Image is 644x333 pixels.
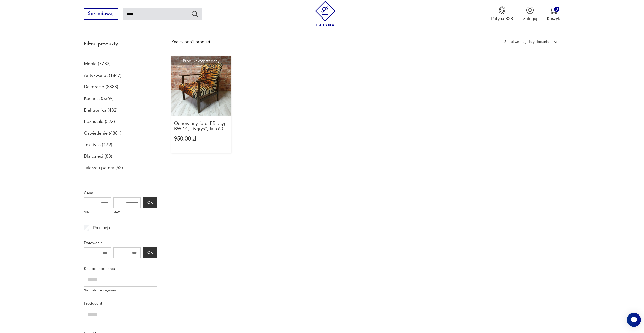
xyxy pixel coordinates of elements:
button: Zaloguj [523,6,537,22]
button: Patyna B2B [491,6,513,22]
div: 0 [554,7,559,12]
a: Produkt wyprzedanyOdnowiony fotel PRL, typ BW-14, "tygrys", lata 60.Odnowiony fotel PRL, typ BW-1... [171,56,231,153]
p: Filtruj produkty [84,41,157,47]
p: Koszyk [547,16,560,22]
a: Elektronika (432) [84,106,118,115]
div: Znaleziono 1 produkt [171,39,210,45]
a: Ikona medaluPatyna B2B [491,6,513,22]
a: Oświetlenie (4881) [84,129,121,138]
p: Patyna B2B [491,16,513,22]
div: Sortuj według daty dodania [504,39,549,45]
img: Ikona koszyka [550,6,557,14]
a: Kuchnia (5369) [84,94,114,103]
label: MAX [113,208,140,217]
button: OK [143,247,157,258]
p: Nie znaleziono wyników [84,288,157,293]
img: Patyna - sklep z meblami i dekoracjami vintage [313,1,338,26]
button: OK [143,197,157,208]
p: Promocja [93,225,110,231]
a: Pozostałe (522) [84,117,115,126]
p: 950,00 zł [174,136,228,142]
p: Datowanie [84,240,157,246]
p: Kraj pochodzenia [84,265,157,272]
p: Producent [84,300,157,307]
a: Meble (7783) [84,60,111,68]
a: Talerze i patery (62) [84,164,123,172]
button: 0Koszyk [547,6,560,22]
img: Ikonka użytkownika [526,6,534,14]
label: MIN [84,208,111,217]
a: Tekstylia (179) [84,141,112,149]
p: Zaloguj [523,16,537,22]
h3: Odnowiony fotel PRL, typ BW-14, "tygrys", lata 60. [174,121,228,131]
button: Sprzedawaj [84,8,118,20]
a: Antykwariat (1847) [84,71,121,80]
a: Sprzedawaj [84,12,118,16]
a: Dla dzieci (88) [84,152,112,161]
p: Cena [84,190,157,196]
button: Szukaj [191,10,198,17]
iframe: Smartsupp widget button [627,313,641,327]
img: Ikona medalu [498,6,506,14]
a: Dekoracje (8328) [84,83,118,91]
